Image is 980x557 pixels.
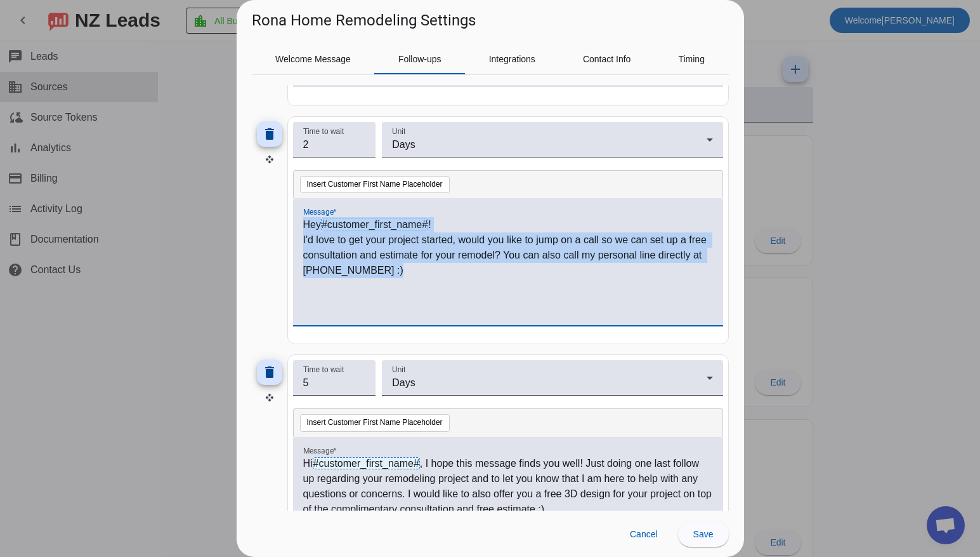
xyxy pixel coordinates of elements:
span: Contact Info [583,55,631,64]
p: I'd love to get your project started, would you like to jump on a call so we can set up a free co... [303,232,713,278]
h1: Rona Home Remodeling Settings [252,10,476,30]
mat-icon: delete [262,126,277,142]
span: Follow-ups [398,55,441,64]
p: Hi , I hope this message finds you well! Just doing one last follow up regarding your remodeling ... [303,456,713,517]
mat-label: Unit [392,127,405,135]
button: Insert Customer First Name Placeholder [300,176,450,194]
button: Insert Customer First Name Placeholder [300,414,450,432]
mat-label: Unit [392,366,405,374]
mat-label: Time to wait [303,366,344,374]
mat-label: Time to wait [303,127,344,135]
p: Hey ! [303,217,713,232]
span: #customer_first_name# [313,457,420,469]
button: Cancel [620,521,668,547]
span: #customer_first_name# [321,218,428,231]
span: Cancel [630,529,658,539]
span: Days [392,377,415,388]
span: Days [392,139,415,150]
span: Welcome Message [275,55,351,64]
mat-icon: delete [262,365,277,380]
span: Save [693,529,714,539]
span: Integrations [489,55,535,64]
button: Save [678,521,729,547]
span: Timing [678,55,705,64]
